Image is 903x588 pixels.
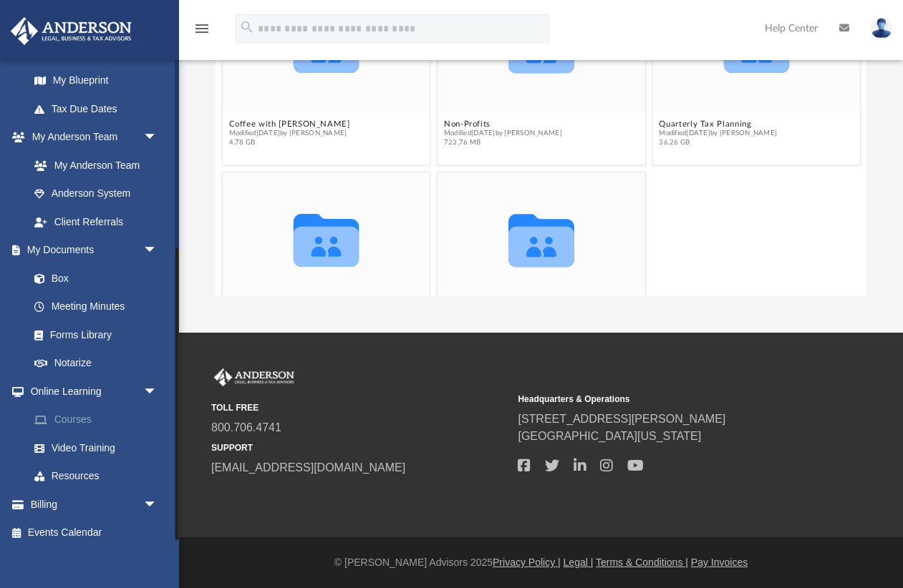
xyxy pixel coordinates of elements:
[143,123,172,152] span: arrow_drop_down
[143,236,172,265] span: arrow_drop_down
[211,421,281,433] a: 800.706.4741
[443,129,561,138] span: Modified [DATE] by [PERSON_NAME]
[211,401,508,414] small: TOLL FREE
[179,555,903,570] div: © [PERSON_NAME] Advisors 2025
[10,519,179,547] a: Events Calendar
[20,264,165,293] a: Box
[659,119,777,129] button: Quarterly Tax Planning
[691,557,748,568] a: Pay Invoices
[10,236,172,265] a: My Documentsarrow_drop_down
[143,490,172,519] span: arrow_drop_down
[518,413,725,425] a: [STREET_ADDRESS][PERSON_NAME]
[659,138,777,147] span: 36.26 GB
[659,129,777,138] span: Modified [DATE] by [PERSON_NAME]
[10,490,179,519] a: Billingarrow_drop_down
[20,293,172,321] a: Meeting Minutes
[10,377,179,406] a: Online Learningarrow_drop_down
[20,94,179,123] a: Tax Due Dates
[20,406,179,434] a: Courses
[143,377,172,406] span: arrow_drop_down
[6,17,136,45] img: Anderson Advisors Platinum Portal
[20,151,165,180] a: My Anderson Team
[211,441,508,454] small: SUPPORT
[564,557,594,568] a: Legal |
[20,67,172,95] a: My Blueprint
[20,433,172,462] a: Video Training
[20,320,165,349] a: Forms Library
[871,18,892,39] img: User Pic
[518,430,701,442] a: [GEOGRAPHIC_DATA][US_STATE]
[20,180,172,208] a: Anderson System
[20,462,179,491] a: Resources
[10,123,172,152] a: My Anderson Teamarrow_drop_down
[20,207,172,236] a: Client Referrals
[443,119,561,129] button: Non-Profits
[493,557,561,568] a: Privacy Policy |
[228,138,349,147] span: 4.78 GB
[193,20,211,37] i: menu
[193,27,211,37] a: menu
[518,393,814,406] small: Headquarters & Operations
[211,368,297,387] img: Anderson Advisors Platinum Portal
[228,129,349,138] span: Modified [DATE] by [PERSON_NAME]
[20,349,172,378] a: Notarize
[596,557,688,568] a: Terms & Conditions |
[211,461,405,474] a: [EMAIL_ADDRESS][DOMAIN_NAME]
[228,119,349,129] button: Coffee with [PERSON_NAME]
[443,138,561,147] span: 723.76 MB
[239,19,255,35] i: search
